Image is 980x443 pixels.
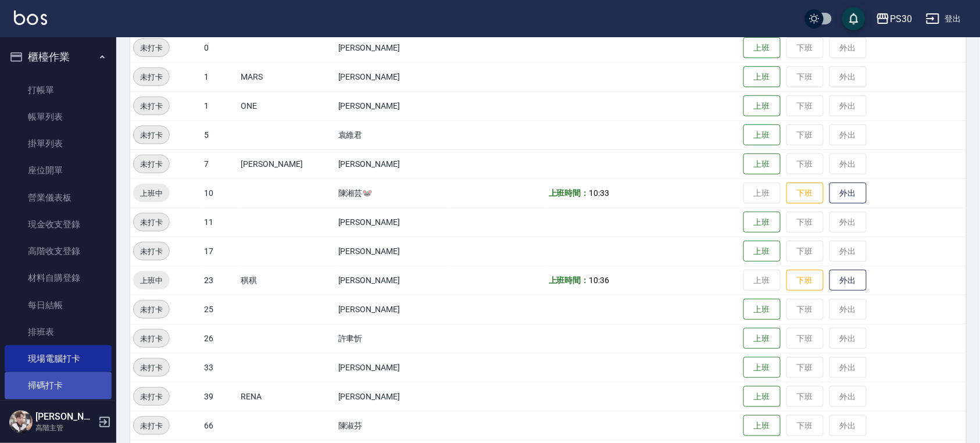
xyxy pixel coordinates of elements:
td: 11 [201,208,238,237]
td: [PERSON_NAME] [335,353,449,382]
td: 39 [201,382,238,411]
td: [PERSON_NAME] [335,91,449,120]
a: 排班表 [5,319,112,345]
button: 外出 [829,183,867,204]
span: 未打卡 [134,216,169,228]
a: 帳單列表 [5,103,112,130]
button: 上班 [743,66,781,88]
td: [PERSON_NAME] [335,295,449,324]
td: [PERSON_NAME] [238,149,335,178]
td: [PERSON_NAME] [335,62,449,91]
td: [PERSON_NAME] [335,149,449,178]
button: save [842,7,865,30]
td: 25 [201,295,238,324]
span: 未打卡 [134,129,169,141]
p: 高階主管 [35,423,95,433]
td: 1 [201,62,238,91]
span: 未打卡 [134,158,169,170]
button: 上班 [743,386,781,408]
button: 上班 [743,95,781,117]
td: 33 [201,353,238,382]
td: [PERSON_NAME] [335,382,449,411]
td: ONE [238,91,335,120]
a: 現場電腦打卡 [5,345,112,372]
button: 上班 [743,328,781,349]
a: 現金收支登錄 [5,211,112,238]
td: 66 [201,411,238,440]
button: 上班 [743,37,781,59]
td: 稘稘 [238,266,335,295]
button: 上班 [743,241,781,262]
a: 打帳單 [5,77,112,103]
span: 上班中 [133,187,170,199]
div: PS30 [890,12,912,26]
button: 登出 [921,8,966,30]
span: 未打卡 [134,362,169,374]
button: 上班 [743,415,781,437]
td: 7 [201,149,238,178]
span: 未打卡 [134,303,169,316]
a: 掛單列表 [5,130,112,157]
a: 掃碼打卡 [5,372,112,399]
td: 1 [201,91,238,120]
span: 未打卡 [134,391,169,403]
span: 未打卡 [134,71,169,83]
button: 上班 [743,153,781,175]
span: 未打卡 [134,42,169,54]
span: 上班中 [133,274,170,287]
a: 每日結帳 [5,292,112,319]
span: 未打卡 [134,100,169,112]
td: 許聿忻 [335,324,449,353]
span: 10:33 [589,188,610,198]
a: 高階收支登錄 [5,238,112,265]
button: PS30 [871,7,917,31]
td: 23 [201,266,238,295]
td: [PERSON_NAME] [335,33,449,62]
td: RENA [238,382,335,411]
td: 陳湘芸🐭 [335,178,449,208]
td: 袁維君 [335,120,449,149]
button: 上班 [743,124,781,146]
td: [PERSON_NAME] [335,237,449,266]
h5: [PERSON_NAME] [35,411,95,423]
button: 外出 [829,270,867,291]
button: 上班 [743,212,781,233]
button: 下班 [786,183,824,204]
img: Logo [14,10,47,25]
td: 陳淑芬 [335,411,449,440]
b: 上班時間： [549,188,589,198]
td: 26 [201,324,238,353]
a: 營業儀表板 [5,184,112,211]
td: [PERSON_NAME] [335,208,449,237]
a: 座位開單 [5,157,112,184]
button: 上班 [743,299,781,320]
img: Person [9,410,33,434]
b: 上班時間： [549,276,589,285]
button: 下班 [786,270,824,291]
td: MARS [238,62,335,91]
td: 0 [201,33,238,62]
span: 10:36 [589,276,610,285]
span: 未打卡 [134,245,169,258]
a: 材料自購登錄 [5,265,112,291]
span: 未打卡 [134,333,169,345]
td: [PERSON_NAME] [335,266,449,295]
td: 5 [201,120,238,149]
button: 櫃檯作業 [5,42,112,72]
td: 10 [201,178,238,208]
span: 未打卡 [134,420,169,432]
button: 上班 [743,357,781,378]
td: 17 [201,237,238,266]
